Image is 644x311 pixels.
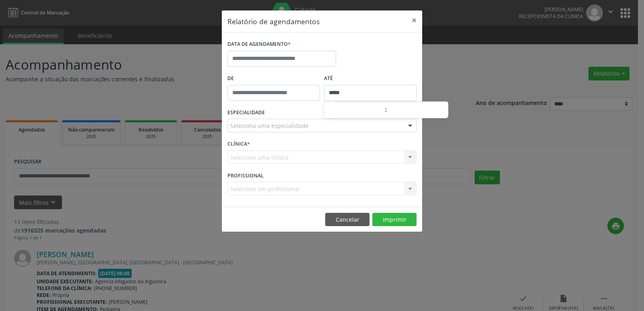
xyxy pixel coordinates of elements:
button: Close [406,10,422,30]
label: De [227,72,320,85]
label: CLÍNICA [227,138,250,150]
span: : [385,102,387,118]
button: Imprimir [372,213,417,227]
h5: Relatório de agendamentos [227,16,320,27]
span: Seleciona uma especialidade [230,122,309,130]
label: PROFISSIONAL [227,169,264,182]
input: Minute [387,103,448,119]
button: Cancelar [325,213,369,227]
label: ESPECIALIDADE [227,107,265,119]
input: Hour [324,103,385,119]
label: DATA DE AGENDAMENTO [227,38,291,51]
label: ATÉ [324,72,417,85]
